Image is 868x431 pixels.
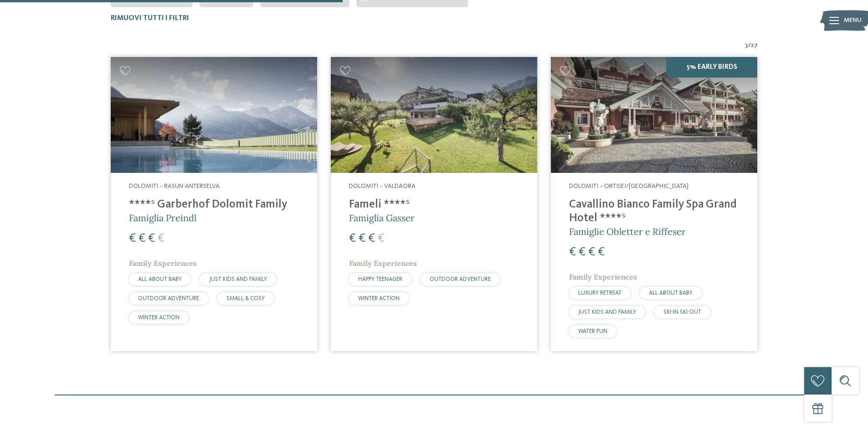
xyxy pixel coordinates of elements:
span: JUST KIDS AND FAMILY [578,309,636,315]
span: / [748,41,751,50]
span: Family Experiences [349,259,417,268]
a: Cercate un hotel per famiglie? Qui troverete solo i migliori! 5% Early Birds Dolomiti – Ortisei/[... [551,57,757,351]
span: € [588,246,595,258]
span: € [579,246,586,258]
span: Rimuovi tutti i filtri [111,15,189,22]
span: 3 [745,41,748,50]
span: JUST KIDS AND FAMILY [209,276,267,282]
span: € [129,233,136,244]
span: SKI-IN SKI-OUT [663,309,701,315]
span: WINTER ACTION [358,296,400,301]
span: LUXURY RETREAT [578,290,621,296]
span: € [158,233,164,244]
span: SMALL & COSY [226,296,265,301]
span: OUTDOOR ADVENTURE [430,276,491,282]
span: € [359,233,365,244]
a: Cercate un hotel per famiglie? Qui troverete solo i migliori! Dolomiti – Rasun-Anterselva ****ˢ G... [111,57,317,351]
span: Family Experiences [129,259,197,268]
span: € [139,233,145,244]
span: WINTER ACTION [138,315,180,321]
img: Family Spa Grand Hotel Cavallino Bianco ****ˢ [551,57,757,173]
img: Cercate un hotel per famiglie? Qui troverete solo i migliori! [331,57,537,173]
img: Cercate un hotel per famiglie? Qui troverete solo i migliori! [111,57,317,173]
span: Dolomiti – Valdaora [349,183,416,189]
span: Dolomiti – Rasun-Anterselva [129,183,220,189]
span: € [349,233,356,244]
span: ALL ABOUT BABY [649,290,693,296]
span: HAPPY TEENAGER [358,276,402,282]
span: Famiglie Obletter e Riffeser [569,226,686,237]
span: € [148,233,155,244]
h4: ****ˢ Garberhof Dolomit Family [129,198,299,212]
span: 27 [751,41,758,50]
span: WATER FUN [578,328,607,334]
span: € [598,246,605,258]
span: Famiglia Gasser [349,212,415,223]
span: Famiglia Preindl [129,212,196,223]
span: Family Experiences [569,272,637,281]
span: OUTDOOR ADVENTURE [138,296,199,301]
span: € [378,233,385,244]
a: Cercate un hotel per famiglie? Qui troverete solo i migliori! Dolomiti – Valdaora Fameli ****ˢ Fa... [331,57,537,351]
span: Dolomiti – Ortisei/[GEOGRAPHIC_DATA] [569,183,688,189]
span: € [368,233,375,244]
h4: Cavallino Bianco Family Spa Grand Hotel ****ˢ [569,198,739,225]
span: € [569,246,576,258]
span: ALL ABOUT BABY [138,276,182,282]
